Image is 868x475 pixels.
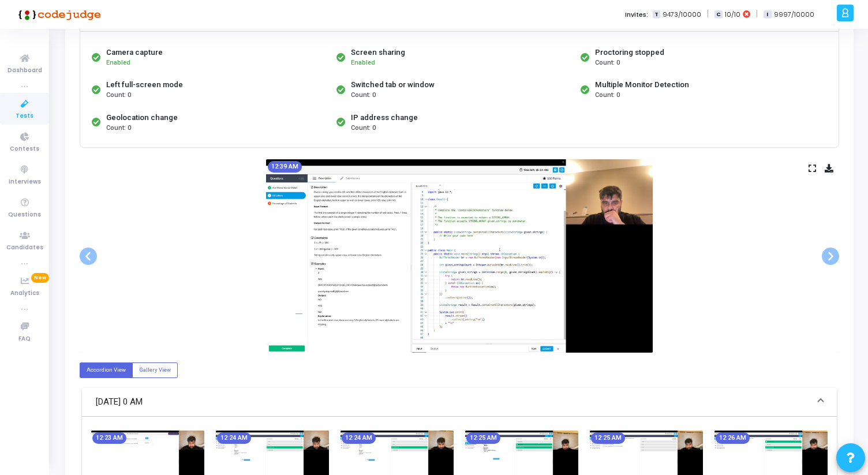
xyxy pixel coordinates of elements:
[217,432,251,444] mat-chip: 12:24 AM
[351,112,418,124] div: IP address change
[82,388,837,417] mat-expansion-panel-header: [DATE] 0 AM
[595,91,620,100] span: Count: 0
[18,334,31,344] span: FAQ
[14,3,101,26] img: logo
[595,58,620,68] span: Count: 0
[96,395,809,409] mat-panel-title: [DATE] 0 AM
[663,10,701,20] span: 9473/10000
[31,273,49,283] span: New
[16,111,33,121] span: Tests
[595,79,689,91] div: Multiple Monitor Detection
[6,243,43,253] span: Candidates
[106,59,130,66] span: Enabled
[106,79,183,91] div: Left full-screen mode
[8,66,42,76] span: Dashboard
[106,124,131,133] span: Count: 0
[106,91,131,100] span: Count: 0
[351,59,375,66] span: Enabled
[716,432,750,444] mat-chip: 12:26 AM
[80,362,133,378] label: Accordion View
[653,10,660,19] span: T
[10,289,39,298] span: Analytics
[707,8,709,20] span: |
[266,159,653,353] img: screenshot-1757617799215.jpeg
[764,10,771,19] span: I
[595,47,664,58] div: Proctoring stopped
[106,112,178,124] div: Geolocation change
[466,432,500,444] mat-chip: 12:25 AM
[342,432,376,444] mat-chip: 12:24 AM
[714,10,722,19] span: C
[106,47,163,58] div: Camera capture
[591,432,625,444] mat-chip: 12:25 AM
[10,144,39,154] span: Contests
[9,177,41,187] span: Interviews
[756,8,758,20] span: |
[351,91,376,100] span: Count: 0
[725,10,740,20] span: 10/10
[268,161,302,173] mat-chip: 12:39 AM
[774,10,814,20] span: 9997/10000
[625,10,648,20] label: Invites:
[132,362,178,378] label: Gallery View
[351,47,405,58] div: Screen sharing
[8,210,41,220] span: Questions
[351,79,435,91] div: Switched tab or window
[351,124,376,133] span: Count: 0
[92,432,126,444] mat-chip: 12:23 AM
